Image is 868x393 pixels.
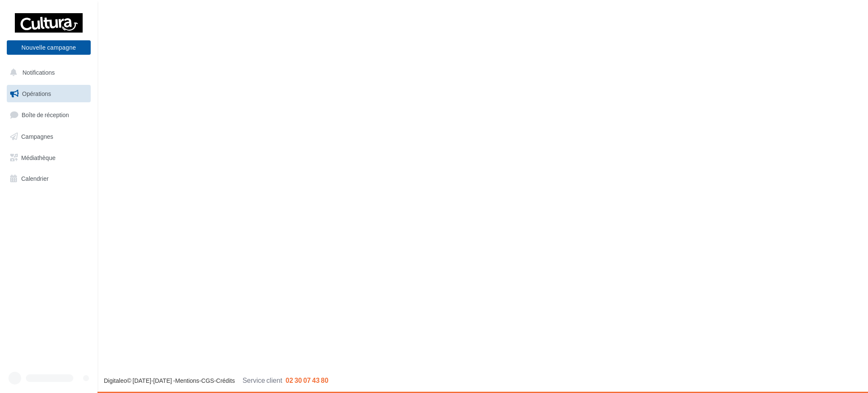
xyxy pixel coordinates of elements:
[21,154,56,161] span: Médiathèque
[104,377,127,384] a: Digitaleo
[104,377,328,384] span: © [DATE]-[DATE] - - -
[22,69,55,76] span: Notifications
[5,170,92,188] a: Calendrier
[175,377,199,384] a: Mentions
[22,111,69,118] span: Boîte de réception
[5,128,92,146] a: Campagnes
[22,90,51,97] span: Opérations
[21,175,49,182] span: Calendrier
[5,85,92,103] a: Opérations
[242,376,282,384] span: Service client
[201,377,214,384] a: CGS
[286,376,328,384] span: 02 30 07 43 80
[216,377,235,384] a: Crédits
[7,40,91,55] button: Nouvelle campagne
[5,106,92,124] a: Boîte de réception
[5,149,92,167] a: Médiathèque
[21,133,53,140] span: Campagnes
[5,64,89,81] button: Notifications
